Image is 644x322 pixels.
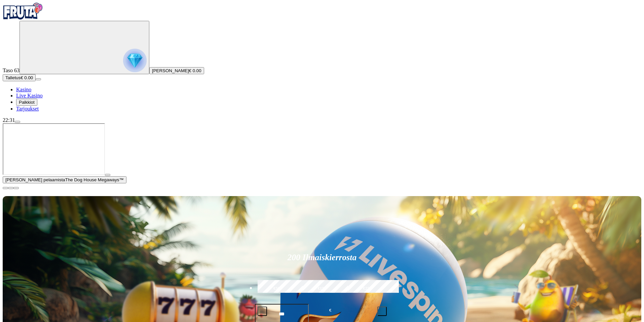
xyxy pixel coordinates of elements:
button: close icon [3,187,8,189]
nav: Main menu [3,87,641,112]
button: plus icon [377,307,387,316]
button: minus icon [258,307,267,316]
button: reward progress [20,21,149,74]
button: menu [36,78,41,80]
img: Fruta [3,3,43,19]
nav: Primary [3,3,641,112]
span: 22:31 [3,117,15,123]
button: Talletusplus icon€ 0.00 [3,74,36,81]
a: Live Kasino [16,93,43,98]
button: Palkkiot [16,99,37,106]
span: The Dog House Megaways™ [65,177,124,182]
span: Taso 63 [3,67,20,73]
label: €250 [346,279,388,298]
button: chevron-down icon [8,187,13,189]
a: Kasino [16,87,31,92]
span: € [329,307,331,314]
span: Palkkiot [19,100,35,105]
button: [PERSON_NAME]€ 0.00 [149,67,204,74]
button: play icon [105,174,110,176]
button: [PERSON_NAME] pelaamistaThe Dog House Megaways™ [3,176,126,183]
button: menu [15,121,20,123]
label: €150 [301,279,343,298]
iframe: The Dog House Megaways™ [3,123,105,175]
span: [PERSON_NAME] [152,68,189,73]
span: Talletus [5,75,21,80]
img: reward progress [123,49,147,72]
span: € 0.00 [189,68,201,73]
button: fullscreen icon [13,187,19,189]
label: €50 [256,279,298,298]
a: Fruta [3,15,43,20]
a: Tarjoukset [16,106,39,111]
span: [PERSON_NAME] pelaamista [5,177,65,182]
span: € 0.00 [21,75,33,80]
